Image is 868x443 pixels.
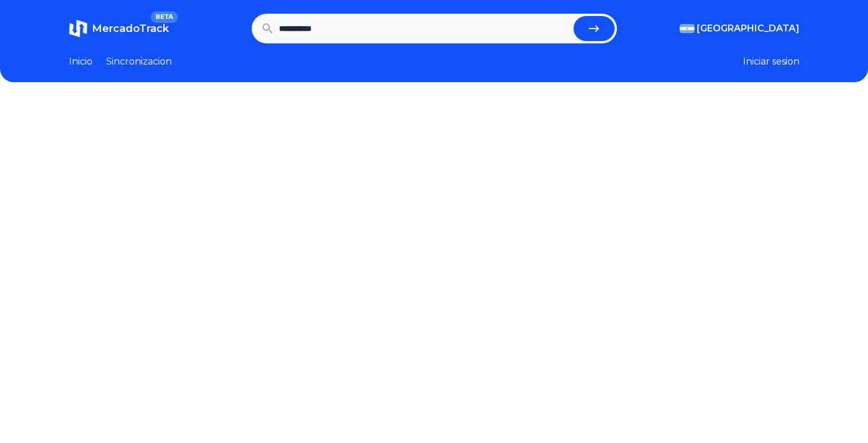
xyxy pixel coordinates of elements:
[743,55,800,69] button: Iniciar sesion
[151,11,177,23] span: BETA
[69,55,92,69] a: Inicio
[92,22,169,35] span: MercadoTrack
[69,19,169,38] a: MercadoTrackBETA
[106,55,172,69] a: Sincronizacion
[680,22,800,35] button: [GEOGRAPHIC_DATA]
[69,19,87,38] img: MercadoTrack
[697,22,800,35] span: [GEOGRAPHIC_DATA]
[680,24,695,33] img: Argentina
